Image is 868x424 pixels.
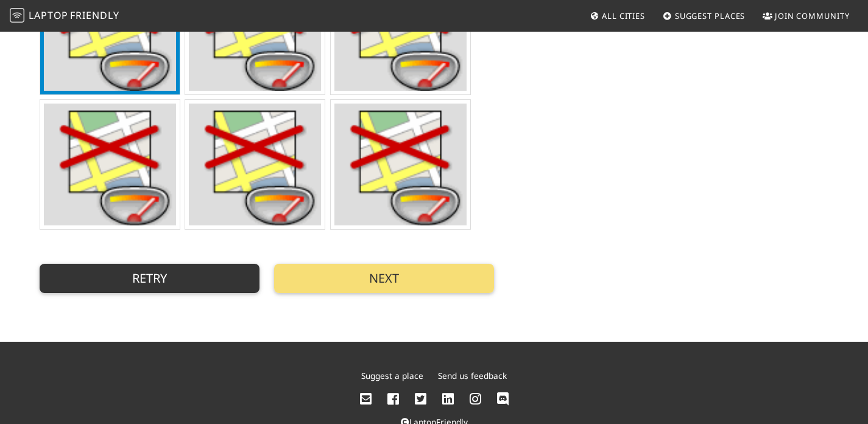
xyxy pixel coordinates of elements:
[40,264,259,293] button: Retry
[675,10,746,21] span: Suggest Places
[44,104,176,225] img: PhotoService.GetPhoto
[658,5,750,27] a: Suggest Places
[758,5,855,27] a: Join Community
[10,8,24,23] img: LaptopFriendly
[189,104,321,225] img: PhotoService.GetPhoto
[775,10,850,21] span: Join Community
[585,5,650,27] a: All Cities
[361,370,423,381] a: Suggest a place
[10,5,119,27] a: LaptopFriendly LaptopFriendly
[602,10,645,21] span: All Cities
[70,9,119,22] span: Friendly
[274,264,494,293] button: Next
[29,9,68,22] span: Laptop
[334,104,467,225] img: PhotoService.GetPhoto
[438,370,507,381] a: Send us feedback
